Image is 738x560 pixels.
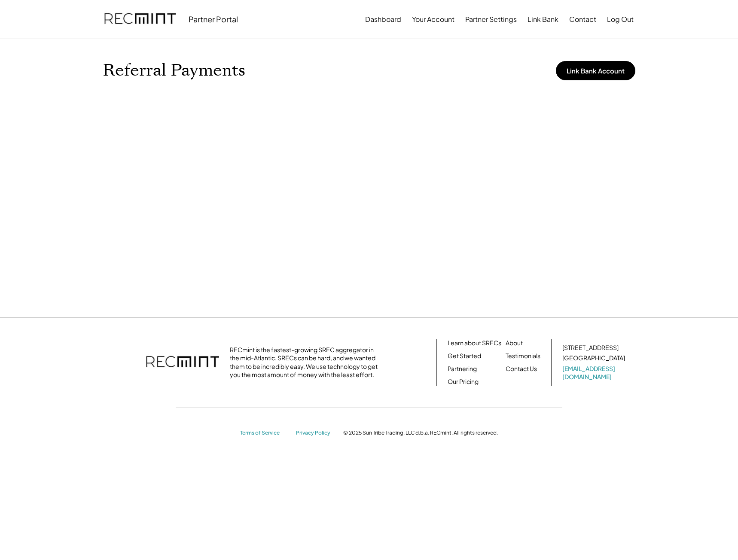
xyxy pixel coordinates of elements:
a: Learn about SRECs [448,339,501,347]
a: Partnering [448,365,477,373]
img: recmint-logotype%403x.png [104,5,176,34]
img: recmint-logotype%403x.png [146,347,219,377]
button: Dashboard [365,11,401,28]
div: Partner Portal [189,14,238,24]
button: Contact [569,11,596,28]
button: Log Out [607,11,634,28]
div: © 2025 Sun Tribe Trading, LLC d.b.a. RECmint. All rights reserved. [343,429,498,436]
a: Terms of Service [240,429,287,437]
a: [EMAIL_ADDRESS][DOMAIN_NAME] [562,365,627,381]
h1: Referral Payments [103,61,245,81]
a: Get Started [448,352,481,360]
button: Link Bank Account [556,61,635,80]
button: Partner Settings [465,11,517,28]
a: About [506,339,523,347]
div: [GEOGRAPHIC_DATA] [562,354,625,362]
a: Testimonials [506,352,540,360]
a: Contact Us [506,365,537,373]
button: Your Account [412,11,454,28]
div: [STREET_ADDRESS] [562,344,619,352]
div: RECmint is the fastest-growing SREC aggregator in the mid-Atlantic. SRECs can be hard, and we wan... [230,346,382,379]
button: Link Bank [528,11,558,28]
a: Privacy Policy [296,429,335,437]
a: Our Pricing [448,377,479,386]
